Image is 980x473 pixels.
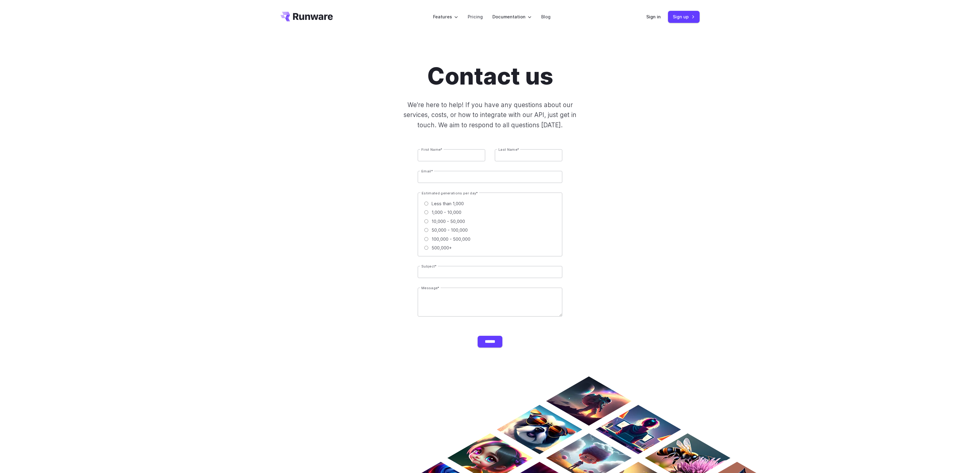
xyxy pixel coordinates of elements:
a: Sign up [668,11,700,23]
span: Less than 1,000 [432,200,464,207]
input: 500,000+ [424,246,428,250]
input: 100,000 - 500,000 [424,237,428,241]
a: Pricing [468,13,483,20]
h1: Contact us [427,63,553,90]
a: Sign in [646,13,661,20]
input: 50,000 - 100,000 [424,228,428,232]
span: 10,000 - 50,000 [432,218,465,225]
label: Documentation [492,13,532,20]
span: 500,000+ [432,244,452,251]
span: 50,000 - 100,000 [432,227,468,233]
p: We're here to help! If you have any questions about our services, costs, or how to integrate with... [394,100,586,130]
a: Blog [541,13,551,20]
span: 1,000 - 10,000 [432,209,461,216]
a: Go to / [280,12,333,21]
span: Estimated generations per day [422,191,476,195]
input: Less than 1,000 [424,202,428,206]
label: Features [433,13,458,20]
span: 100,000 - 500,000 [432,236,470,243]
span: Subject [421,264,435,268]
span: Last Name [498,147,517,152]
input: 1,000 - 10,000 [424,210,428,214]
span: First Name [421,147,441,152]
input: 10,000 - 50,000 [424,219,428,223]
span: Message [421,286,438,290]
span: Email [421,169,431,173]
